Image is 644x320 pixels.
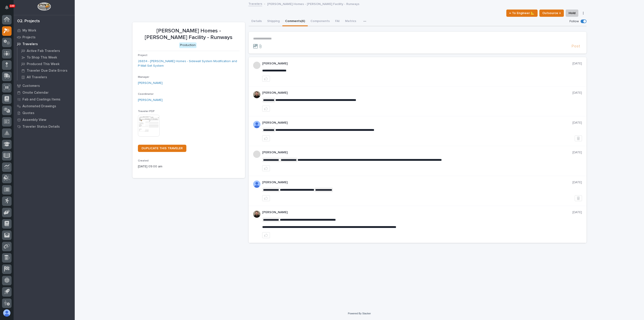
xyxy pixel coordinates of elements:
button: like this post [262,76,270,82]
p: [DATE] [572,62,582,66]
button: users-avatar [2,308,12,318]
p: Projects [22,35,36,39]
button: Components [308,17,332,26]
p: Traveler Due Date Errors [27,69,67,73]
a: Traveler Due Date Errors [17,67,75,74]
a: Travelers [248,1,262,6]
p: Customers [22,84,40,88]
a: [PERSON_NAME] [138,81,163,85]
p: 100 [10,4,14,7]
a: Onsite Calendar [14,89,75,96]
p: [PERSON_NAME] Homes - [PERSON_NAME] Facility - Runways [267,1,359,6]
img: ACg8ocLB2sBq07NhafZLDpfZztpbDqa4HYtD3rBf5LhdHf4k=s96-c [253,91,260,98]
button: ← To Engineer 📐 [506,10,538,17]
img: ACg8ocLB2sBq07NhafZLDpfZztpbDqa4HYtD3rBf5LhdHf4k=s96-c [253,210,260,218]
p: Produced This Week [27,62,60,66]
a: Automated Drawings [14,103,75,110]
a: Active Fab Travelers [17,48,75,54]
button: FAI [332,17,342,26]
a: Fab and Coatings Items [14,96,75,103]
div: Production [179,42,197,48]
p: To Shop This Week [27,56,57,60]
p: [DATE] [572,91,582,95]
span: ← To Engineer 📐 [509,10,535,16]
p: Traveler Status Details [22,125,60,129]
p: [PERSON_NAME] [262,62,572,66]
span: DUPLICATE THIS TRAVELER [142,147,183,150]
a: Traveler Status Details [14,123,75,130]
span: Created [138,159,149,162]
img: Workspace Logo [37,2,51,11]
button: Details [249,17,264,26]
p: [PERSON_NAME] Homes - [PERSON_NAME] Facility - Runways [138,28,240,41]
span: Manager [138,76,149,78]
p: [DATE] [572,121,582,125]
a: Projects [14,34,75,41]
a: Quotes [14,110,75,116]
span: Project [138,54,147,57]
button: Delete post [575,135,582,141]
a: All Travelers [17,74,75,80]
p: [DATE] [572,210,582,214]
p: [PERSON_NAME] [262,181,572,184]
p: My Work [22,29,36,33]
p: [PERSON_NAME] [262,121,572,125]
p: [PERSON_NAME] [262,151,572,154]
p: Automated Drawings [22,104,56,108]
a: DUPLICATE THIS TRAVELER [138,145,186,152]
a: To Shop This Week [17,54,75,61]
a: Assembly View [14,116,75,123]
button: Outsource ↑ [539,10,564,17]
p: [DATE] [572,181,582,184]
button: like this post [262,232,270,238]
p: Travelers [22,42,38,46]
button: Metrics [342,17,359,26]
span: Outsource ↑ [542,10,561,16]
a: Produced This Week [17,61,75,67]
button: like this post [262,165,270,171]
button: Post [570,44,582,49]
p: Follow [570,20,579,23]
a: Powered By Stacker [348,312,371,315]
button: Delete post [575,195,582,201]
p: Onsite Calendar [22,91,49,95]
div: 02. Projects [17,19,40,24]
button: Notifications [2,3,12,12]
button: like this post [262,135,270,141]
p: Active Fab Travelers [27,49,60,53]
p: [DATE] 09:00 am [138,164,240,169]
p: Quotes [22,111,34,115]
a: 26834 - [PERSON_NAME] Homes - Sidewall System Modification and P-Wall Set System [138,59,240,68]
span: Hold [569,10,575,16]
span: Post [572,44,580,49]
span: Coordinator [138,93,154,95]
a: Customers [14,82,75,89]
span: Traveler PDF [138,110,155,113]
button: Shipping [264,17,282,26]
p: [PERSON_NAME] [262,91,572,95]
img: AOh14GjSnsZhInYMAl2VIng-st1Md8In0uqDMk7tOoQNx6CrVl7ct0jB5IZFYVrQT5QA0cOuF6lsKrjh3sjyefAjBh-eRxfSk... [253,181,260,188]
button: Hold [566,10,578,17]
a: My Work [14,27,75,34]
p: All Travelers [27,75,47,79]
a: Travelers [14,41,75,47]
div: Notifications100 [6,5,12,13]
button: like this post [262,195,270,201]
p: [DATE] [572,151,582,154]
p: Assembly View [22,118,46,122]
p: [PERSON_NAME] [262,210,572,214]
p: Fab and Coatings Items [22,98,60,102]
a: [PERSON_NAME] [138,98,163,103]
img: AOh14GjSnsZhInYMAl2VIng-st1Md8In0uqDMk7tOoQNx6CrVl7ct0jB5IZFYVrQT5QA0cOuF6lsKrjh3sjyefAjBh-eRxfSk... [253,121,260,128]
button: Comments (6) [282,17,308,26]
button: like this post [262,106,270,112]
